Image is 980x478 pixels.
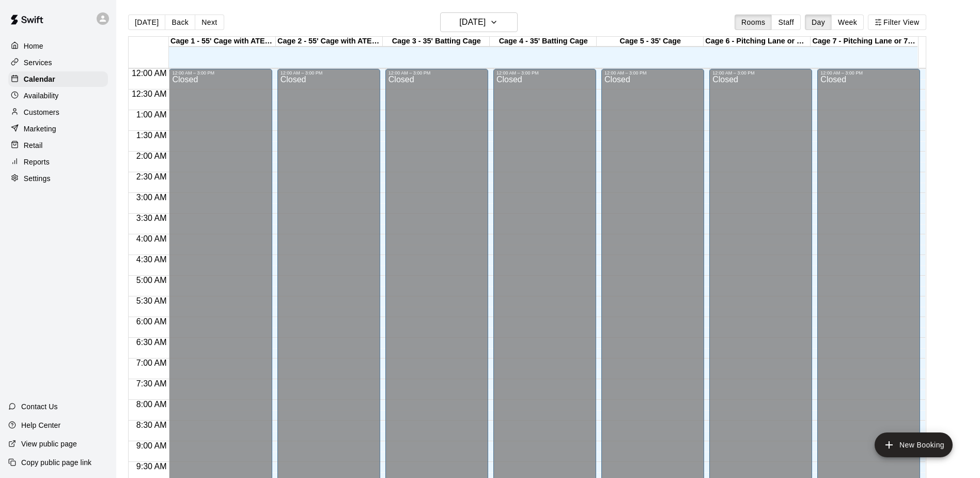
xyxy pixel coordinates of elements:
button: Next [195,14,224,30]
span: 2:00 AM [134,152,169,160]
div: Cage 1 - 55' Cage with ATEC M3X 2.0 Baseball Pitching Machine [169,37,276,47]
span: 12:30 AM [129,89,169,98]
p: Customers [24,107,59,117]
span: 3:30 AM [134,214,169,222]
button: Filter View [868,14,926,30]
p: Services [24,57,52,68]
span: 9:00 AM [134,441,169,450]
div: Cage 7 - Pitching Lane or 70' Cage for live at-bats [811,37,917,47]
h6: [DATE] [459,15,486,29]
div: 12:00 AM – 3:00 PM [281,70,377,76]
div: 12:00 AM – 3:00 PM [712,70,809,76]
span: 6:00 AM [134,317,169,326]
span: 12:00 AM [129,69,169,78]
div: Cage 3 - 35' Batting Cage [383,37,490,47]
p: Help Center [21,420,60,430]
a: Reports [8,154,108,170]
span: 9:30 AM [134,462,169,471]
p: Copy public page link [21,457,91,468]
span: 1:00 AM [134,110,169,119]
span: 8:00 AM [134,400,169,409]
span: 4:30 AM [134,255,169,264]
span: 7:30 AM [134,379,169,388]
p: Retail [24,140,43,151]
p: Calendar [24,74,55,84]
button: [DATE] [128,14,165,30]
span: 4:00 AM [134,234,169,243]
button: Rooms [735,14,772,30]
span: 1:30 AM [134,131,169,140]
a: Customers [8,104,108,120]
button: Week [831,14,864,30]
div: 12:00 AM – 3:00 PM [496,70,593,76]
button: [DATE] [440,12,518,32]
p: Availability [24,91,59,101]
button: add [875,432,953,457]
div: 12:00 AM – 3:00 PM [388,70,485,76]
span: 5:30 AM [134,296,169,305]
p: View public page [21,439,77,449]
span: 8:30 AM [134,421,169,429]
span: 5:00 AM [134,276,169,285]
p: Settings [24,173,51,184]
a: Settings [8,171,108,186]
div: Cage 5 - 35' Cage [597,37,704,47]
a: Calendar [8,71,108,87]
p: Contact Us [21,401,58,412]
div: Cage 6 - Pitching Lane or Hitting (35' Cage) [704,37,811,47]
button: Back [165,14,195,30]
span: 6:30 AM [134,338,169,347]
p: Reports [24,157,50,167]
span: 7:00 AM [134,358,169,367]
button: Day [805,14,832,30]
span: 2:30 AM [134,172,169,181]
p: Home [24,41,43,51]
span: 3:00 AM [134,193,169,202]
a: Availability [8,88,108,103]
a: Retail [8,138,108,153]
div: 12:00 AM – 3:00 PM [604,70,701,76]
div: Cage 2 - 55' Cage with ATEC M3X 2.0 Baseball Pitching Machine [276,37,383,47]
button: Staff [771,14,801,30]
a: Home [8,38,108,54]
div: 12:00 AM – 3:00 PM [820,70,917,76]
div: 12:00 AM – 3:00 PM [172,70,269,76]
a: Services [8,55,108,70]
p: Marketing [24,124,56,134]
div: Cage 4 - 35' Batting Cage [490,37,597,47]
a: Marketing [8,121,108,137]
